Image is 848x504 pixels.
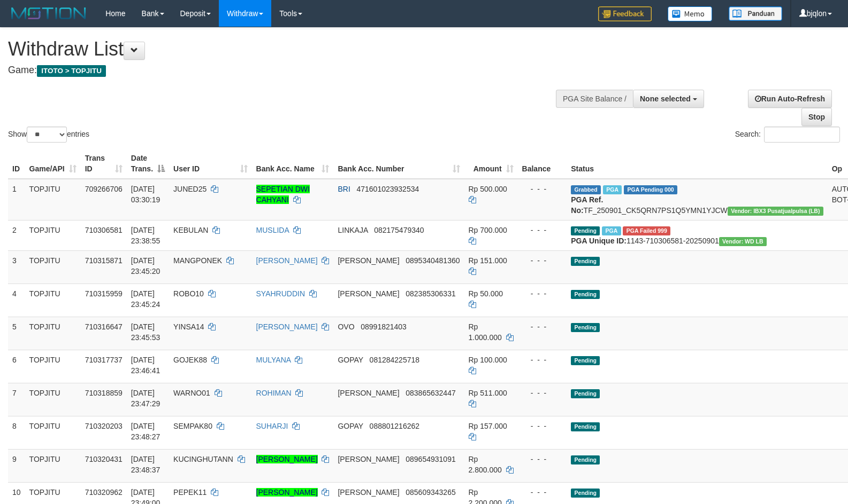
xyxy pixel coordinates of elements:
[25,317,81,350] td: TOPJITU
[173,289,204,298] span: ROBO10
[131,226,161,245] span: [DATE] 23:38:55
[169,148,251,179] th: User ID: activate to sort column ascending
[571,195,603,215] b: PGA Ref. No:
[406,289,455,298] span: Copy 082385306331 to clipboard
[8,383,25,416] td: 7
[338,322,354,331] span: OVO
[8,416,25,449] td: 8
[85,322,123,331] span: 710316647
[256,488,318,497] a: [PERSON_NAME]
[256,289,305,298] a: SYAHRUDDIN
[522,184,563,194] div: - - -
[25,250,81,283] td: TOPJITU
[256,226,289,234] a: MUSLIDA
[173,488,207,497] span: PEPEK11
[8,283,25,317] td: 4
[333,148,464,179] th: Bank Acc. Number: activate to sort column ascending
[356,185,419,193] span: Copy 471601023932534 to clipboard
[8,5,89,21] img: MOTION_logo.png
[522,454,563,464] div: - - -
[8,250,25,283] td: 3
[81,148,127,179] th: Trans ID: activate to sort column ascending
[8,179,25,220] td: 1
[571,489,600,498] span: Pending
[8,220,25,250] td: 2
[256,256,318,265] a: [PERSON_NAME]
[173,322,204,331] span: YINSA14
[256,389,292,397] a: ROHIMAN
[256,422,288,430] a: SUHARJI
[469,289,503,298] span: Rp 50.000
[571,455,600,464] span: Pending
[522,388,563,398] div: - - -
[571,290,600,299] span: Pending
[640,94,691,103] span: None selected
[131,422,161,441] span: [DATE] 23:48:27
[8,449,25,482] td: 9
[338,185,350,193] span: BRI
[338,256,399,265] span: [PERSON_NAME]
[571,422,600,431] span: Pending
[25,383,81,416] td: TOPJITU
[522,255,563,266] div: - - -
[25,148,81,179] th: Game/API: activate to sort column ascending
[522,225,563,235] div: - - -
[131,356,161,375] span: [DATE] 23:46:41
[571,356,600,365] span: Pending
[127,148,169,179] th: Date Trans.: activate to sort column descending
[406,389,455,397] span: Copy 083865632447 to clipboard
[603,185,622,194] span: Marked by bjqwili
[85,185,123,193] span: 709266706
[522,321,563,332] div: - - -
[469,256,507,265] span: Rp 151.000
[173,356,207,364] span: GOJEK88
[406,455,455,463] span: Copy 089654931091 to clipboard
[668,6,713,21] img: Button%20Memo.svg
[85,256,123,265] span: 710315871
[85,422,123,430] span: 710320203
[338,455,399,463] span: [PERSON_NAME]
[252,148,334,179] th: Bank Acc. Name: activate to sort column ascending
[567,148,827,179] th: Status
[85,226,123,234] span: 710306581
[469,356,507,364] span: Rp 100.000
[85,488,123,497] span: 710320962
[256,322,318,331] a: [PERSON_NAME]
[25,179,81,220] td: TOPJITU
[338,226,368,234] span: LINKAJA
[25,350,81,383] td: TOPJITU
[406,256,460,265] span: Copy 0895340481360 to clipboard
[8,65,555,76] h4: Game:
[406,488,455,497] span: Copy 085609343265 to clipboard
[338,356,363,364] span: GOPAY
[518,148,567,179] th: Balance
[567,220,827,250] td: 1143-710306581-20250901
[522,288,563,299] div: - - -
[131,289,161,309] span: [DATE] 23:45:24
[131,256,161,275] span: [DATE] 23:45:20
[173,422,212,430] span: SEMPAK80
[27,127,67,143] select: Showentries
[469,322,502,342] span: Rp 1.000.000
[567,179,827,220] td: TF_250901_CK5QRN7PS1Q5YMN1YJCW
[469,422,507,430] span: Rp 157.000
[8,350,25,383] td: 6
[571,389,600,398] span: Pending
[633,90,704,108] button: None selected
[370,356,419,364] span: Copy 081284225718 to clipboard
[338,488,399,497] span: [PERSON_NAME]
[338,389,399,397] span: [PERSON_NAME]
[522,487,563,498] div: - - -
[25,220,81,250] td: TOPJITU
[624,185,677,194] span: PGA Pending
[556,90,633,108] div: PGA Site Balance /
[8,148,25,179] th: ID
[131,322,161,342] span: [DATE] 23:45:53
[85,455,123,463] span: 710320431
[748,90,832,108] a: Run Auto-Refresh
[469,226,507,234] span: Rp 700.000
[85,289,123,298] span: 710315959
[571,257,600,266] span: Pending
[338,422,363,430] span: GOPAY
[131,389,161,408] span: [DATE] 23:47:29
